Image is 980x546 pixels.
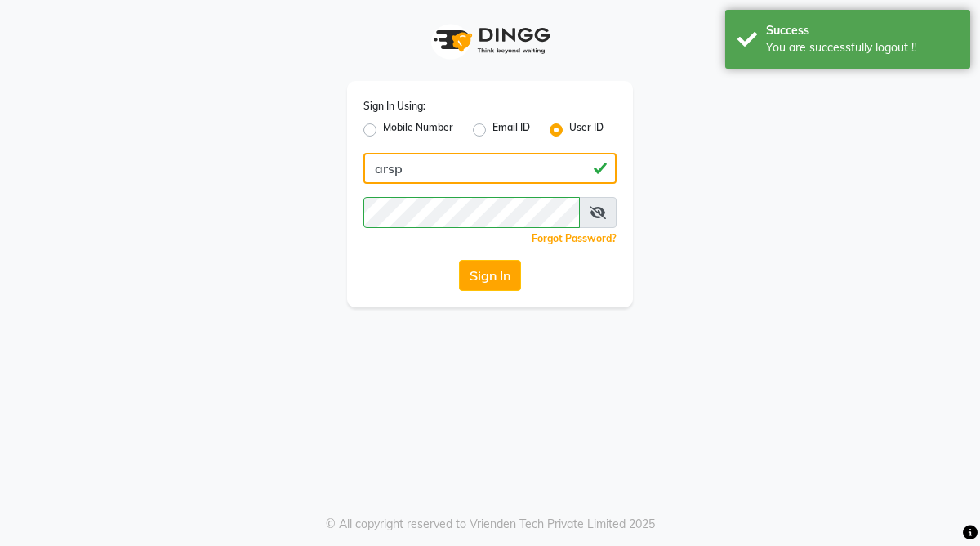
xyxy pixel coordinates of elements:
label: Email ID [492,120,530,140]
div: Success [766,22,958,39]
label: Sign In Using: [363,99,425,114]
div: You are successfully logout !! [766,39,958,56]
a: Forgot Password? [532,232,617,244]
button: Sign In [459,260,521,291]
label: Mobile Number [383,120,453,140]
img: logo1.svg [425,16,555,65]
label: User ID [569,120,604,140]
input: Username [363,197,580,228]
input: Username [363,153,617,184]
